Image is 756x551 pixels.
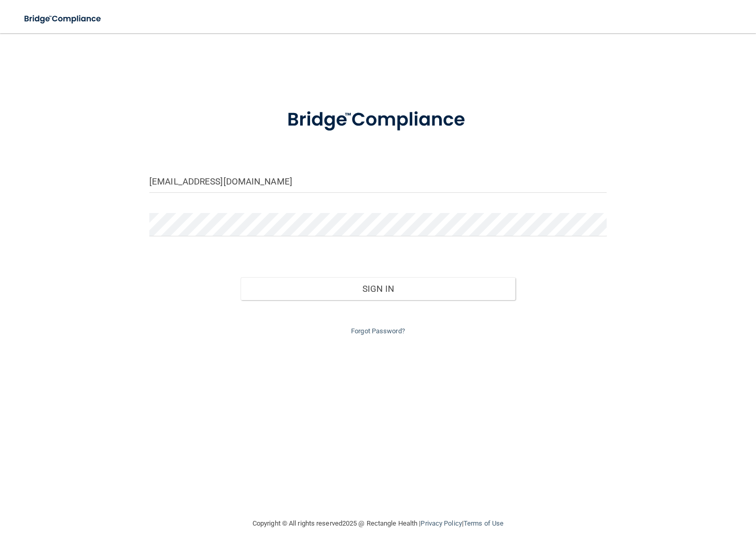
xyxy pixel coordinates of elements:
[241,277,515,300] button: Sign In
[577,477,744,519] iframe: Drift Widget Chat Controller
[268,95,488,145] img: bridge_compliance_login_screen.278c3ca4.svg
[351,327,405,335] a: Forgot Password?
[421,519,461,527] a: Privacy Policy
[16,8,111,30] img: bridge_compliance_login_screen.278c3ca4.svg
[464,519,503,527] a: Terms of Use
[149,169,607,193] input: Email
[189,507,567,540] div: Copyright © All rights reserved 2025 @ Rectangle Health | |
